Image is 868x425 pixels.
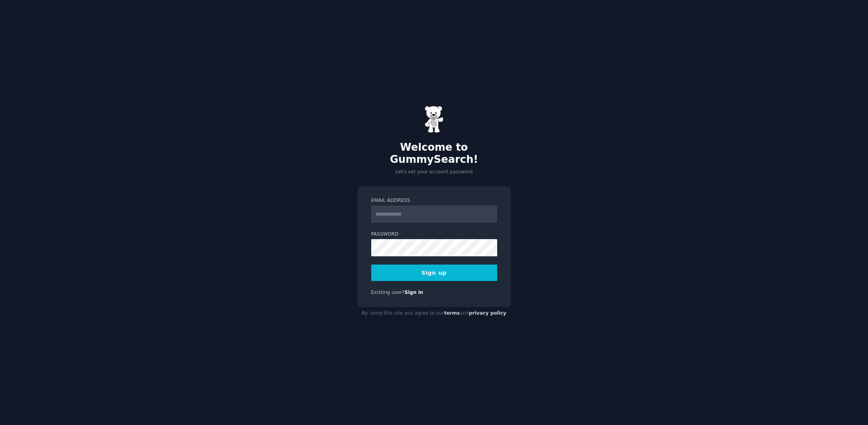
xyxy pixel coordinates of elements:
h2: Welcome to GummySearch! [358,141,511,166]
a: terms [444,310,460,316]
p: Let's set your account password [358,169,511,176]
label: Email Address [371,197,497,204]
span: Existing user? [371,290,405,295]
div: By using this site you agree to our and [358,307,511,320]
a: Sign in [404,290,423,295]
label: Password [371,231,497,238]
a: privacy policy [469,310,507,316]
button: Sign up [371,265,497,281]
img: Gummy Bear [424,106,444,133]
